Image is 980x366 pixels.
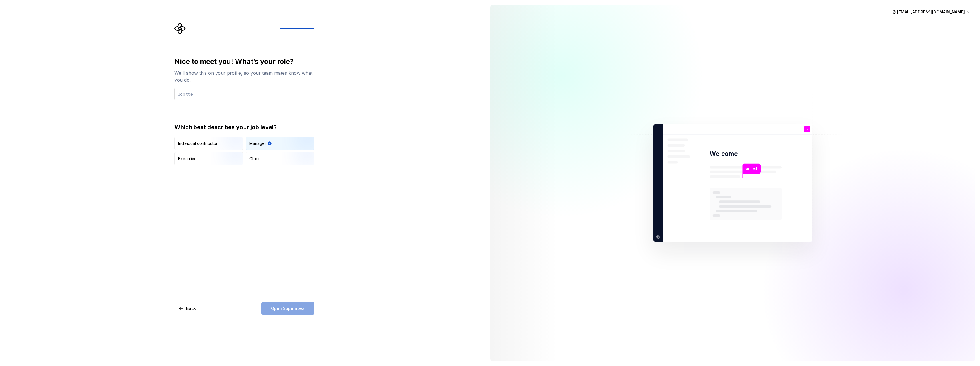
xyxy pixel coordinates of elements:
[186,306,196,311] span: Back
[174,88,314,100] input: Job title
[174,123,314,131] div: Which best describes your job level?
[174,23,186,34] svg: Supernova Logo
[178,156,197,162] div: Executive
[710,150,738,158] p: Welcome
[744,166,759,172] p: suresh
[178,141,218,146] div: Individual contributor
[249,156,260,162] div: Other
[249,141,266,146] div: Manager
[806,128,808,131] p: s
[889,7,973,17] button: [EMAIL_ADDRESS][DOMAIN_NAME]
[174,57,314,66] div: Nice to meet you! What’s your role?
[897,9,965,15] span: [EMAIL_ADDRESS][DOMAIN_NAME]
[174,70,314,83] div: We’ll show this on your profile, so your team mates know what you do.
[174,302,201,315] button: Back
